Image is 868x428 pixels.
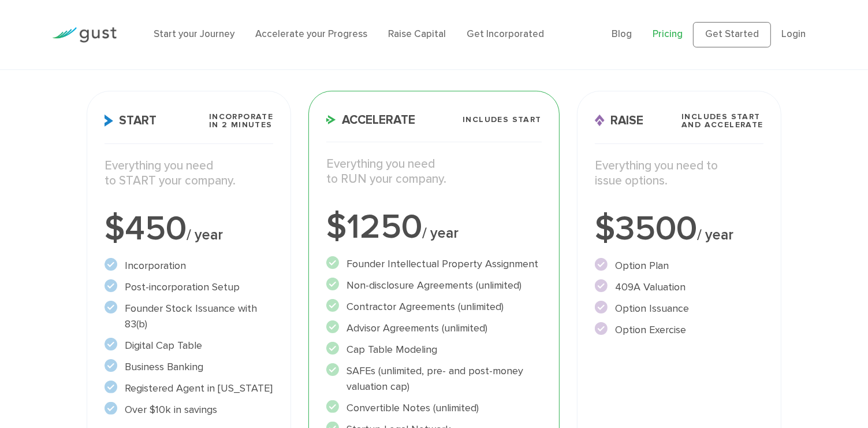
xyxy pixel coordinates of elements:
[467,28,544,40] a: Get Incorporated
[105,359,273,375] li: Business Banking
[105,258,273,274] li: Incorporation
[187,226,223,243] span: / year
[595,301,763,316] li: Option Issuance
[326,256,542,272] li: Founder Intellectual Property Assignment
[105,212,273,246] div: $450
[653,28,683,40] a: Pricing
[595,115,643,127] span: Raise
[595,115,605,127] img: Raise Icon
[105,115,157,127] span: Start
[681,113,763,129] span: Includes START and ACCELERATE
[255,28,367,40] a: Accelerate your Progress
[693,22,771,47] a: Get Started
[326,157,542,187] p: Everything you need to RUN your company.
[388,28,446,40] a: Raise Capital
[105,301,273,332] li: Founder Stock Issuance with 83(b)
[154,28,234,40] a: Start your Journey
[52,27,117,43] img: Gust Logo
[105,158,273,189] p: Everything you need to START your company.
[326,299,542,315] li: Contractor Agreements (unlimited)
[105,381,273,396] li: Registered Agent in [US_STATE]
[105,338,273,353] li: Digital Cap Table
[612,28,632,40] a: Blog
[105,279,273,295] li: Post-incorporation Setup
[105,115,113,127] img: Start Icon X2
[595,158,763,189] p: Everything you need to issue options.
[326,342,542,357] li: Cap Table Modeling
[595,212,763,246] div: $3500
[326,114,415,126] span: Accelerate
[326,115,336,124] img: Accelerate Icon
[595,322,763,338] li: Option Exercise
[463,116,542,124] span: Includes START
[781,28,806,40] a: Login
[697,226,733,243] span: / year
[326,320,542,336] li: Advisor Agreements (unlimited)
[209,113,273,129] span: Incorporate in 2 Minutes
[326,363,542,394] li: SAFEs (unlimited, pre- and post-money valuation cap)
[326,400,542,416] li: Convertible Notes (unlimited)
[595,279,763,295] li: 409A Valuation
[326,210,542,245] div: $1250
[326,278,542,293] li: Non-disclosure Agreements (unlimited)
[105,402,273,418] li: Over $10k in savings
[422,224,459,242] span: / year
[595,258,763,274] li: Option Plan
